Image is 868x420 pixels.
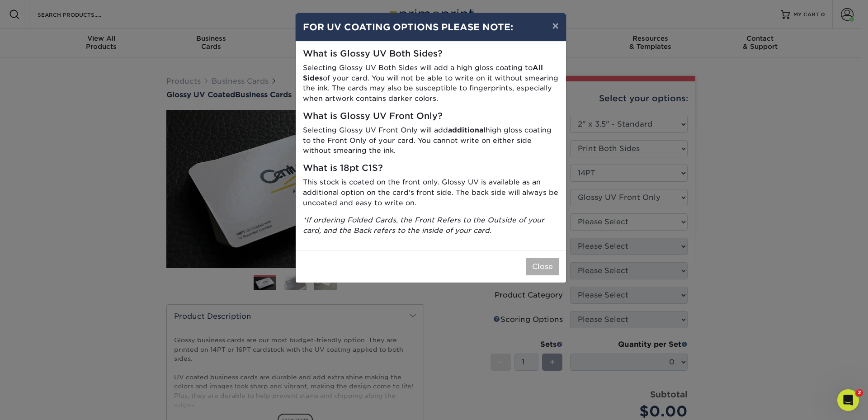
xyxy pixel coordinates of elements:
h5: What is Glossy UV Both Sides? [303,49,559,59]
span: 2 [856,389,863,396]
i: *If ordering Folded Cards, the Front Refers to the Outside of your card, and the Back refers to t... [303,216,544,235]
h5: What is 18pt C1S? [303,163,559,174]
button: Close [526,258,559,275]
iframe: Intercom live chat [837,389,859,411]
h5: What is Glossy UV Front Only? [303,111,559,122]
strong: additional [448,126,486,134]
button: × [545,13,566,38]
h4: FOR UV COATING OPTIONS PLEASE NOTE: [303,20,559,34]
p: This stock is coated on the front only. Glossy UV is available as an additional option on the car... [303,177,559,208]
p: Selecting Glossy UV Both Sides will add a high gloss coating to of your card. You will not be abl... [303,63,559,104]
p: Selecting Glossy UV Front Only will add high gloss coating to the Front Only of your card. You ca... [303,125,559,156]
strong: All Sides [303,63,543,82]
